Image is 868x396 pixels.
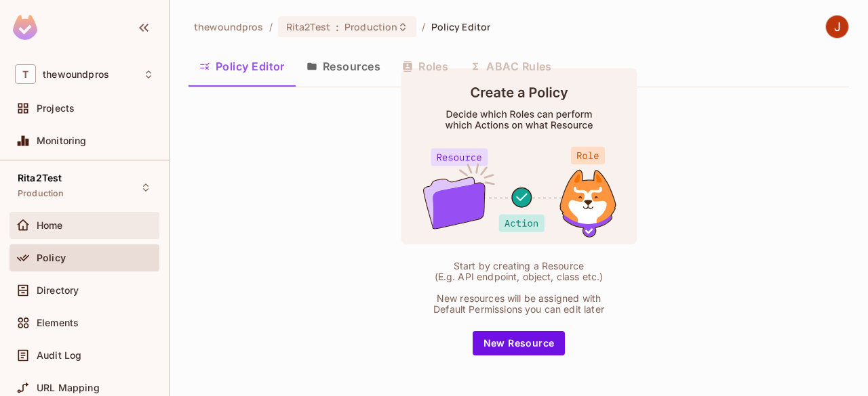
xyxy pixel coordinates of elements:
span: Monitoring [37,135,87,146]
li: / [269,20,273,33]
span: Policy Editor [431,20,491,33]
img: SReyMgAAAABJRU5ErkJggg== [13,15,37,40]
span: Production [344,20,397,33]
span: Home [37,220,63,231]
span: URL Mapping [37,382,100,393]
button: New Resource [473,331,566,355]
span: the active workspace [194,20,264,33]
span: Audit Log [37,350,81,361]
span: Rita2Test [286,20,330,33]
button: Resources [296,49,391,83]
span: Elements [37,317,79,328]
span: Projects [37,103,75,114]
span: Workspace: thewoundpros [43,69,109,80]
li: / [422,20,425,33]
span: T [15,64,36,84]
span: Directory [37,285,79,296]
div: New resources will be assigned with Default Permissions you can edit later [427,293,610,315]
img: Javier Amador [826,16,848,38]
button: Policy Editor [189,49,296,83]
span: Rita2Test [18,173,62,183]
div: Start by creating a Resource (E.g. API endpoint, object, class etc.) [427,261,610,282]
span: Production [18,188,64,199]
span: : [335,22,340,32]
span: Policy [37,252,66,263]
